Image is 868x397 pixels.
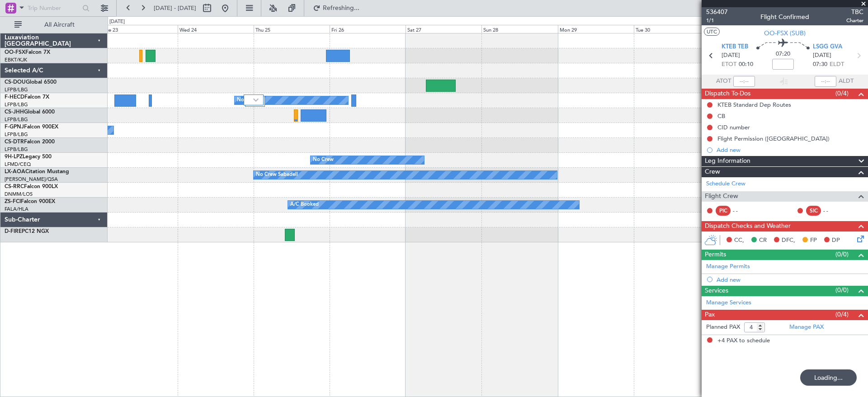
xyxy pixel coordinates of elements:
[704,28,720,36] button: UTC
[178,25,254,33] div: Wed 24
[739,60,753,69] span: 00:10
[5,206,28,213] a: FALA/HLA
[706,7,728,17] span: 536407
[10,18,98,32] button: All Aircraft
[733,207,753,215] div: - -
[5,80,57,85] a: CS-DOUGlobal 6500
[835,310,849,319] span: (0/4)
[254,25,330,33] div: Thu 25
[717,101,791,109] div: KTEB Standard Dep Routes
[733,76,755,87] input: --:--
[813,43,842,52] span: LSGG GVA
[764,28,806,38] span: OO-FSX (SUB)
[760,12,809,22] div: Flight Confirmed
[102,25,178,33] div: Tue 23
[5,124,58,130] a: F-GPNJFalcon 900EX
[800,369,857,386] div: Loading...
[706,262,750,271] a: Manage Permits
[309,1,363,15] button: Refreshing...
[717,123,750,131] div: CID number
[705,156,750,166] span: Leg Information
[706,298,751,307] a: Manage Services
[154,4,196,12] span: [DATE] - [DATE]
[835,250,849,259] span: (0/0)
[806,206,821,216] div: SIC
[290,198,319,212] div: A/C Booked
[5,161,31,168] a: LFMD/CEQ
[782,236,795,245] span: DFC,
[717,112,725,120] div: CB
[5,154,52,160] a: 9H-LPZLegacy 500
[5,80,26,85] span: CS-DOU
[5,109,24,115] span: CS-JHH
[716,77,731,86] span: ATOT
[5,139,55,145] a: CS-DTRFalcon 2000
[823,207,844,215] div: - -
[705,250,726,260] span: Permits
[846,17,863,24] span: Charter
[846,7,863,17] span: TBC
[705,310,715,320] span: Pax
[810,236,817,245] span: FP
[830,60,844,69] span: ELDT
[839,77,854,86] span: ALDT
[5,109,55,115] a: CS-JHHGlobal 6000
[706,323,740,332] label: Planned PAX
[5,169,25,175] span: LX-AOA
[705,89,750,99] span: Dispatch To-Dos
[717,135,830,142] div: Flight Permission ([GEOGRAPHIC_DATA])
[5,116,28,123] a: LFPB/LBG
[5,154,23,160] span: 9H-LPZ
[717,276,863,284] div: Add new
[722,60,736,69] span: ETOT
[835,285,849,295] span: (0/0)
[789,323,824,332] a: Manage PAX
[5,199,55,204] a: ZS-FCIFalcon 900EX
[28,1,80,15] input: Trip Number
[5,229,49,234] a: D-FIREPC12 NGX
[705,191,738,202] span: Flight Crew
[706,17,728,24] span: 1/1
[5,50,25,55] span: OO-FSX
[634,25,710,33] div: Tue 30
[5,124,24,130] span: F-GPNJ
[832,236,840,245] span: DP
[5,86,28,93] a: LFPB/LBG
[5,184,58,189] a: CS-RRCFalcon 900LX
[5,57,27,63] a: EBKT/KJK
[558,25,634,33] div: Mon 29
[5,191,33,198] a: DNMM/LOS
[5,229,22,234] span: D-FIRE
[717,146,863,154] div: Add new
[705,286,728,296] span: Services
[313,153,334,167] div: No Crew
[722,43,748,52] span: KTEB TEB
[5,95,49,100] a: F-HECDFalcon 7X
[5,169,69,175] a: LX-AOACitation Mustang
[5,176,58,183] a: [PERSON_NAME]/QSA
[322,5,360,11] span: Refreshing...
[813,60,827,69] span: 07:30
[5,95,24,100] span: F-HECD
[813,51,831,60] span: [DATE]
[5,131,28,138] a: LFPB/LBG
[330,25,406,33] div: Fri 26
[776,50,790,59] span: 07:20
[759,236,767,245] span: CR
[237,94,258,107] div: No Crew
[835,89,849,98] span: (0/4)
[705,167,720,177] span: Crew
[5,101,28,108] a: LFPB/LBG
[716,206,731,216] div: PIC
[253,98,259,102] img: arrow-gray.svg
[256,168,298,182] div: No Crew Sabadell
[717,336,770,345] span: +4 PAX to schedule
[5,146,28,153] a: LFPB/LBG
[481,25,557,33] div: Sun 28
[705,221,791,232] span: Dispatch Checks and Weather
[406,25,481,33] div: Sat 27
[24,22,95,28] span: All Aircraft
[734,236,744,245] span: CC,
[706,180,745,189] a: Schedule Crew
[109,18,125,26] div: [DATE]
